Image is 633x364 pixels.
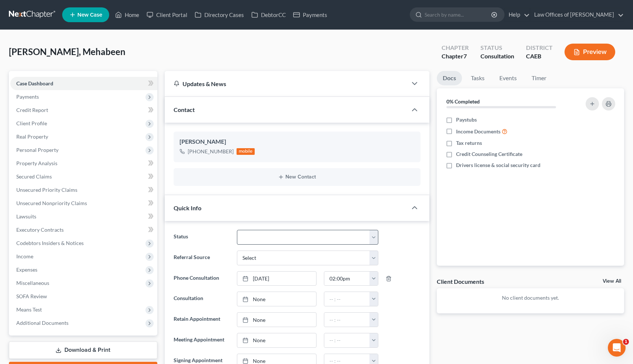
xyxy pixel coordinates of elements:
span: Credit Report [16,107,48,113]
a: Download & Print [9,341,157,359]
label: Meeting Appointment [170,333,234,348]
strong: 0% Completed [446,98,480,105]
label: Consultation [170,292,234,306]
span: [PERSON_NAME], Mehabeen [9,46,125,57]
input: Search by name... [425,8,492,21]
span: Property Analysis [16,160,57,166]
span: Tax returns [456,139,482,147]
input: -- : -- [324,272,370,286]
a: View All [603,279,621,284]
a: Payments [289,8,331,21]
span: Paystubs [456,116,477,123]
a: Events [493,71,523,85]
a: Credit Report [10,103,157,117]
a: Law Offices of [PERSON_NAME] [530,8,624,21]
span: Income [16,253,33,259]
button: Preview [565,44,615,60]
span: Payments [16,93,39,100]
a: Tasks [465,71,490,85]
div: Status [480,44,514,52]
span: 1 [623,339,629,345]
div: CAEB [526,52,553,61]
span: Unsecured Nonpriority Claims [16,200,87,206]
span: Credit Counseling Certificate [456,150,522,158]
div: [PERSON_NAME] [180,137,415,146]
span: New Case [77,12,102,18]
input: -- : -- [324,333,370,347]
span: Personal Property [16,147,58,153]
span: Expenses [16,266,37,273]
label: Referral Source [170,251,234,265]
span: Contact [174,106,195,113]
div: mobile [237,148,255,155]
a: [DATE] [237,272,316,286]
input: -- : -- [324,292,370,306]
a: Directory Cases [191,8,248,21]
div: [PHONE_NUMBER] [188,148,234,155]
span: Case Dashboard [16,80,53,86]
a: Help [505,8,530,21]
span: Unsecured Priority Claims [16,187,77,193]
a: DebtorCC [248,8,289,21]
a: SOFA Review [10,290,157,303]
p: No client documents yet. [443,294,618,302]
label: Phone Consultation [170,271,234,286]
span: Real Property [16,133,48,140]
a: None [237,292,316,306]
div: Updates & News [174,80,399,88]
span: Executory Contracts [16,227,64,233]
a: Secured Claims [10,170,157,183]
input: -- : -- [324,313,370,327]
div: Consultation [480,52,514,61]
a: Executory Contracts [10,223,157,237]
span: Codebtors Insiders & Notices [16,240,84,246]
a: Docs [437,71,462,85]
label: Retain Appointment [170,312,234,327]
label: Status [170,230,234,245]
a: None [237,333,316,347]
div: Client Documents [437,278,484,285]
span: Means Test [16,306,42,313]
a: Timer [526,71,552,85]
span: Secured Claims [16,173,52,180]
div: Chapter [442,52,469,61]
span: Drivers license & social security card [456,161,540,169]
span: SOFA Review [16,293,47,299]
span: Quick Info [174,204,201,211]
a: Home [111,8,143,21]
span: Miscellaneous [16,280,49,286]
a: Property Analysis [10,157,157,170]
a: None [237,313,316,327]
a: Case Dashboard [10,77,157,90]
a: Unsecured Priority Claims [10,183,157,197]
a: Lawsuits [10,210,157,223]
a: Client Portal [143,8,191,21]
span: Lawsuits [16,213,36,220]
div: District [526,44,553,52]
button: New Contact [180,174,415,180]
a: Unsecured Nonpriority Claims [10,197,157,210]
span: Client Profile [16,120,47,126]
iframe: Intercom live chat [608,339,626,357]
span: Additional Documents [16,320,68,326]
span: Income Documents [456,128,500,135]
span: 7 [463,52,467,59]
div: Chapter [442,44,469,52]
